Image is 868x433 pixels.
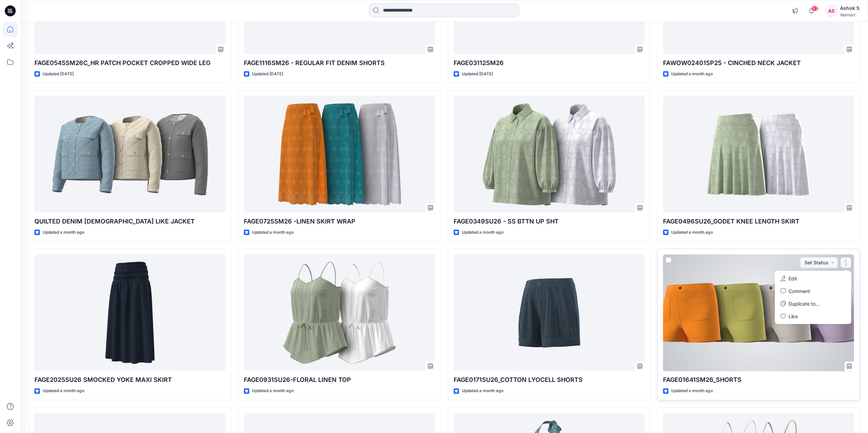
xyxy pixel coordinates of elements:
span: 63 [811,6,819,11]
p: FAGE0931SU26-FLORAL LINEN TOP [244,375,435,385]
a: FAGE0931SU26-FLORAL LINEN TOP [244,254,435,371]
p: FAGE0496SU26_GODET KNEE LENGTH SKIRT [663,217,854,226]
p: Like [789,313,798,320]
p: FAGE0349SU26 - SS BTTN UP SHT [454,217,645,226]
p: FAGE0171SU26_COTTON LYOCELL SHORTS [454,375,645,385]
p: Updated a month ago [43,229,84,236]
div: Walmart [840,12,859,17]
p: Updated [DATE] [462,71,493,78]
a: FAGE0496SU26_GODET KNEE LENGTH SKIRT [663,96,854,213]
a: FAGE2025SU26 SMOCKED YOKE MAXI SKIRT [34,254,225,371]
p: FAGE0725SM26 -LINEN SKIRT WRAP [244,217,435,226]
p: FAGE1116SM26 - REGULAR FIT DENIM SHORTS [244,58,435,68]
a: FAGE01641SM26_SHORTS [663,254,854,371]
p: Edit [789,275,797,282]
a: FAGE0171SU26_COTTON LYOCELL SHORTS [454,254,645,371]
p: Duplicate to... [789,300,820,307]
p: Updated a month ago [462,229,503,236]
div: AS [825,5,837,17]
p: Comment [789,288,810,295]
p: FAGE01641SM26_SHORTS [663,375,854,385]
p: FAWOW02401SP25 - CINCHED NECK JACKET [663,58,854,68]
p: FAGE03112SM26 [454,58,645,68]
p: Updated a month ago [671,387,713,395]
a: QUILTED DENIM LADY LIKE JACKET [34,96,225,213]
p: Updated a month ago [252,229,294,236]
p: QUILTED DENIM [DEMOGRAPHIC_DATA] LIKE JACKET [34,217,225,226]
p: Updated a month ago [43,387,84,395]
p: Updated a month ago [462,387,503,395]
p: Updated a month ago [671,229,713,236]
p: Updated a month ago [252,387,294,395]
p: FAGE0545SM26C_HR PATCH POCKET CROPPED WIDE LEG [34,58,225,68]
p: Updated [DATE] [43,71,74,78]
div: Ashok S [840,4,859,12]
a: Edit [776,272,850,285]
p: Updated [DATE] [252,71,283,78]
a: FAGE0725SM26 -LINEN SKIRT WRAP [244,96,435,213]
p: Updated a month ago [671,71,713,78]
a: FAGE0349SU26 - SS BTTN UP SHT [454,96,645,213]
p: FAGE2025SU26 SMOCKED YOKE MAXI SKIRT [34,375,225,385]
